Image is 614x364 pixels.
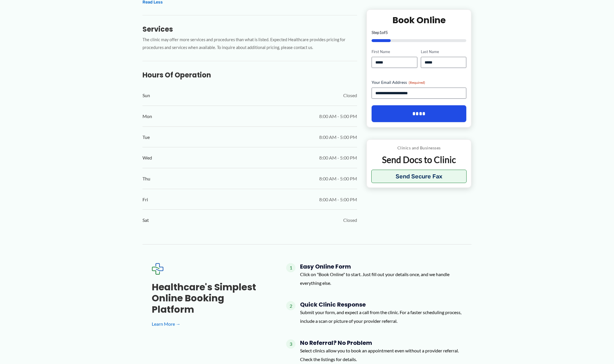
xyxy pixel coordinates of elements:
[319,195,357,204] span: 8:00 AM - 5:00 PM
[142,70,357,79] h3: Hours of Operation
[152,282,268,315] h3: Healthcare's simplest online booking platform
[152,263,163,275] img: Expected Healthcare Logo
[379,30,382,35] span: 1
[300,308,462,325] p: Submit your form, and expect a call from the clinic. For a faster scheduling process, include a s...
[371,144,467,152] p: Clinics and Businesses
[286,301,295,310] span: 2
[343,216,357,224] span: Closed
[286,263,295,272] span: 1
[385,30,388,35] span: 5
[142,36,357,52] p: The clinic may offer more services and procedures than what is listed. Expected Healthcare provid...
[152,320,268,328] a: Learn More →
[300,301,462,308] h4: Quick Clinic Response
[343,91,357,100] span: Closed
[142,25,357,34] h3: Services
[300,339,462,346] h4: No Referral? No Problem
[286,339,295,349] span: 3
[372,79,466,85] label: Your Email Address
[421,49,466,55] label: Last Name
[142,195,148,204] span: Fri
[319,133,357,142] span: 8:00 AM - 5:00 PM
[319,174,357,183] span: 8:00 AM - 5:00 PM
[142,153,152,162] span: Wed
[319,153,357,162] span: 8:00 AM - 5:00 PM
[319,112,357,121] span: 8:00 AM - 5:00 PM
[300,270,462,287] p: Click on "Book Online" to start. Just fill out your details once, and we handle everything else.
[142,174,150,183] span: Thu
[300,263,462,270] h4: Easy Online Form
[372,49,417,55] label: First Name
[372,15,466,26] h2: Book Online
[409,80,425,85] span: (Required)
[142,216,149,224] span: Sat
[300,346,462,363] p: Select clinics allow you to book an appointment even without a provider referral. Check the listi...
[142,133,150,142] span: Tue
[142,91,150,100] span: Sun
[372,30,466,35] p: Step of
[371,154,467,165] p: Send Docs to Clinic
[142,112,152,121] span: Mon
[371,170,467,183] button: Send Secure Fax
